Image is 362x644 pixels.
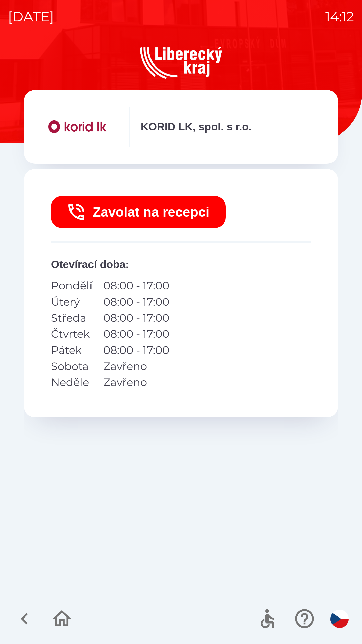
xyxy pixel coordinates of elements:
p: Neděle [51,374,93,390]
button: Zavolat na recepci [51,196,226,228]
img: Logo [24,47,338,79]
img: cb9bc812-7e91-4285-bffa-bec5110b92f7.png [38,107,118,147]
p: Zavřeno [103,374,169,390]
p: Středa [51,310,93,326]
p: [DATE] [8,7,54,27]
p: Zavřeno [103,358,169,374]
img: cs flag [330,610,349,628]
p: Otevírací doba : [51,256,311,272]
p: 08:00 - 17:00 [103,278,169,294]
p: KORID LK, spol. s r.o. [141,119,252,135]
p: 08:00 - 17:00 [103,326,169,342]
p: Pondělí [51,278,93,294]
p: 08:00 - 17:00 [103,342,169,358]
p: 14:12 [325,7,354,27]
p: 08:00 - 17:00 [103,310,169,326]
p: 08:00 - 17:00 [103,294,169,310]
p: Pátek [51,342,93,358]
p: Sobota [51,358,93,374]
p: Čtvrtek [51,326,93,342]
p: Úterý [51,294,93,310]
